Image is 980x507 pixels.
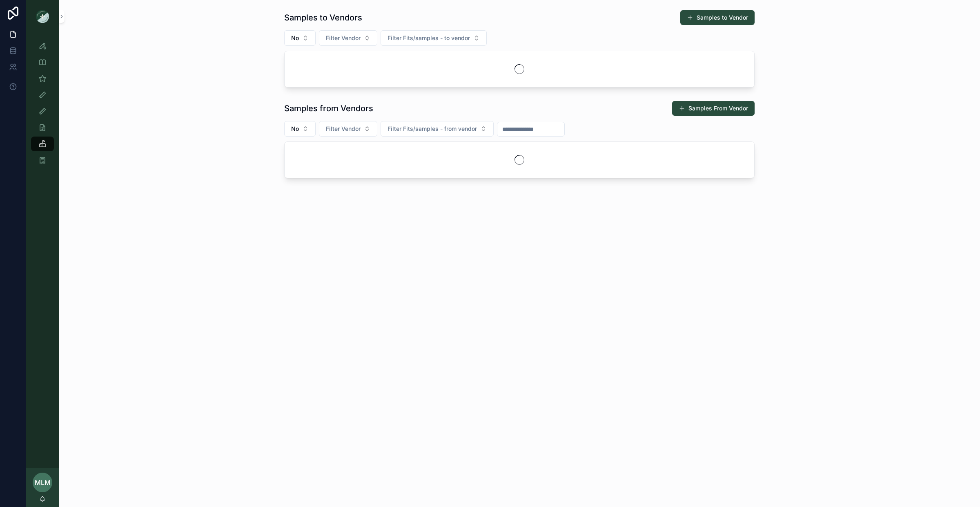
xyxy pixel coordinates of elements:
button: Select Button [319,121,377,137]
span: MLM [35,478,51,487]
h1: Samples to Vendors [284,12,362,23]
button: Samples to Vendor [680,10,755,25]
button: Select Button [319,30,377,46]
button: Select Button [284,121,316,137]
span: No [291,34,299,42]
button: Select Button [381,30,487,46]
button: Select Button [284,30,316,46]
button: Samples From Vendor [672,101,755,116]
img: App logo [36,10,49,23]
button: Select Button [381,121,494,137]
span: Filter Fits/samples - from vendor [388,125,477,133]
span: No [291,125,299,133]
span: Filter Vendor [326,34,361,42]
span: Filter Vendor [326,125,361,133]
span: Filter Fits/samples - to vendor [388,34,470,42]
h1: Samples from Vendors [284,103,373,114]
div: scrollable content [26,33,59,178]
